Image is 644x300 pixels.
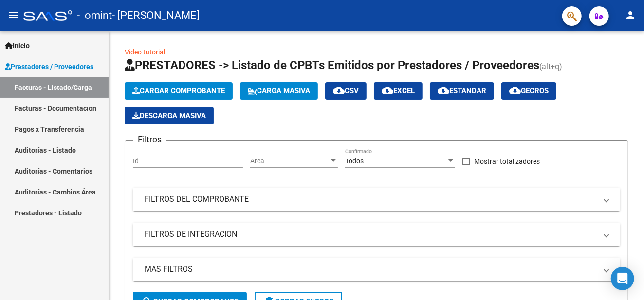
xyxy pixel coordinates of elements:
span: - [PERSON_NAME] [112,5,200,26]
span: (alt+q) [539,62,562,71]
mat-icon: cloud_download [333,85,345,96]
mat-icon: cloud_download [382,85,393,96]
button: Gecros [501,82,556,100]
mat-expansion-panel-header: FILTROS DEL COMPROBANTE [133,188,620,211]
mat-icon: cloud_download [438,85,449,96]
span: Mostrar totalizadores [474,156,540,167]
span: Prestadores / Proveedores [5,61,93,72]
span: Inicio [5,40,30,51]
mat-expansion-panel-header: MAS FILTROS [133,258,620,281]
a: Video tutorial [125,48,165,56]
button: EXCEL [374,82,423,100]
button: Carga Masiva [240,82,318,100]
mat-panel-title: FILTROS DEL COMPROBANTE [145,194,597,205]
div: Open Intercom Messenger [611,267,634,290]
button: Estandar [430,82,494,100]
h3: Filtros [133,133,166,146]
span: Estandar [438,87,486,95]
span: - omint [77,5,112,26]
mat-panel-title: FILTROS DE INTEGRACION [145,229,597,240]
span: CSV [333,87,359,95]
mat-expansion-panel-header: FILTROS DE INTEGRACION [133,223,620,246]
mat-panel-title: MAS FILTROS [145,264,597,275]
span: Todos [345,157,364,165]
button: CSV [325,82,367,100]
span: Area [250,157,329,165]
mat-icon: cloud_download [509,85,521,96]
mat-icon: menu [8,9,19,21]
mat-icon: person [625,9,636,21]
span: Cargar Comprobante [132,87,225,95]
span: PRESTADORES -> Listado de CPBTs Emitidos por Prestadores / Proveedores [125,58,539,72]
app-download-masive: Descarga masiva de comprobantes (adjuntos) [125,107,214,124]
span: Descarga Masiva [132,111,206,120]
span: Gecros [509,87,549,95]
button: Descarga Masiva [125,107,214,124]
button: Cargar Comprobante [125,82,233,100]
span: Carga Masiva [248,87,310,95]
span: EXCEL [382,87,415,95]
